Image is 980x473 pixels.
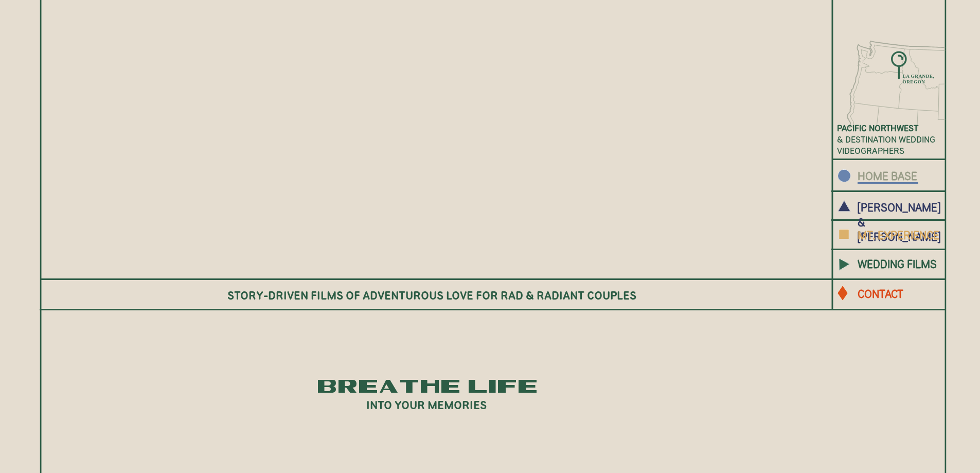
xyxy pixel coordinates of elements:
[858,257,943,271] a: WEDDING FILMS
[858,200,928,214] a: [PERSON_NAME] & [PERSON_NAME]
[837,122,968,169] a: PACIFIC NORThWEST& DESTINATION Weddingvideographers
[858,169,928,183] a: HOME BASE
[858,257,937,271] b: WEDDING FILMS
[858,169,917,183] b: HOME BASE
[858,287,943,301] a: CONTACT
[858,228,943,242] a: MT. EXPERIENCE
[858,287,903,301] b: CONTACT
[837,122,968,169] h3: & DESTINATION Wedding videographers
[837,123,918,133] b: PACIFIC NORThWEST
[858,229,939,242] b: MT. EXPERIENCE
[858,201,940,243] b: [PERSON_NAME] & [PERSON_NAME]
[227,288,645,302] h3: STORY-DRIVEN FILMS OF ADVENTUROUS LOVE FOR RAD & RADIANT COUPLES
